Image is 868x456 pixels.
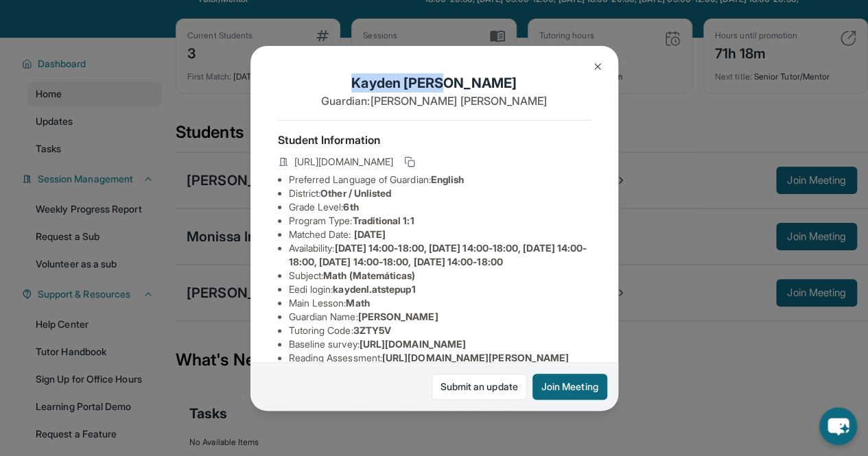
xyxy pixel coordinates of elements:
button: Join Meeting [532,374,607,400]
span: [URL][DOMAIN_NAME] [360,338,466,350]
li: Eedi login : [289,283,591,296]
span: [DATE] [354,228,386,240]
span: [DATE] 14:00-18:00, [DATE] 14:00-18:00, [DATE] 14:00-18:00, [DATE] 14:00-18:00, [DATE] 14:00-18:00 [289,242,587,267]
span: Other / Unlisted [320,187,391,199]
li: District: [289,187,591,200]
li: Program Type: [289,214,591,228]
h1: Kayden [PERSON_NAME] [278,73,591,93]
span: Traditional 1:1 [352,215,414,226]
h4: Student Information [278,132,591,148]
li: Guardian Name : [289,310,591,324]
span: kaydenl.atstepup1 [333,283,415,295]
span: 3ZTY5V [353,324,391,336]
span: Math [346,297,369,309]
li: Matched Date: [289,228,591,241]
span: 6th [343,201,358,213]
li: Tutoring Code : [289,324,591,337]
span: Math (Matemáticas) [323,269,415,281]
a: Submit an update [432,374,527,400]
button: chat-button [819,407,857,445]
li: Baseline survey : [289,337,591,351]
li: Preferred Language of Guardian: [289,173,591,187]
p: Guardian: [PERSON_NAME] [PERSON_NAME] [278,93,591,109]
li: Subject : [289,269,591,283]
span: English [431,173,465,185]
img: Close Icon [592,61,603,72]
span: [URL][DOMAIN_NAME] [294,155,393,169]
span: [PERSON_NAME] [358,311,438,322]
li: Reading Assessment : [289,351,591,365]
li: Main Lesson : [289,296,591,310]
li: Availability: [289,241,591,269]
li: Grade Level: [289,200,591,214]
button: Copy link [401,154,418,170]
span: [URL][DOMAIN_NAME][PERSON_NAME] [382,352,569,363]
